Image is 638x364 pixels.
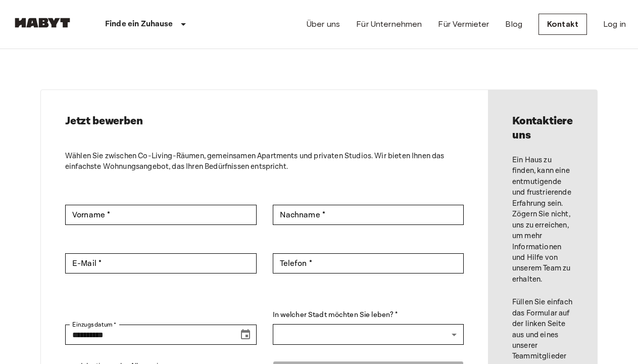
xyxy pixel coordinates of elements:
p: Wählen Sie zwischen Co-Living-Räumen, gemeinsamen Apartments und privaten Studios. Wir bieten Ihn... [65,151,464,172]
label: Einzugsdatum [72,320,117,329]
a: Über uns [307,18,340,30]
a: Log in [603,18,626,30]
a: Kontakt [538,14,587,35]
a: Für Unternehmen [356,18,422,30]
img: Habyt [12,18,73,28]
a: Für Vermieter [438,18,489,30]
label: In welcher Stadt möchten Sie leben? * [273,310,464,321]
p: Ein Haus zu finden, kann eine entmutigende und frustrierende Erfahrung sein. Zögern Sie nicht, un... [512,155,573,285]
button: Choose date, selected date is Aug 19, 2025 [235,325,256,345]
a: Blog [505,18,522,30]
h2: Jetzt bewerben [65,114,464,128]
h2: Kontaktiere uns [512,114,573,143]
p: Finde ein Zuhause [105,18,173,30]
